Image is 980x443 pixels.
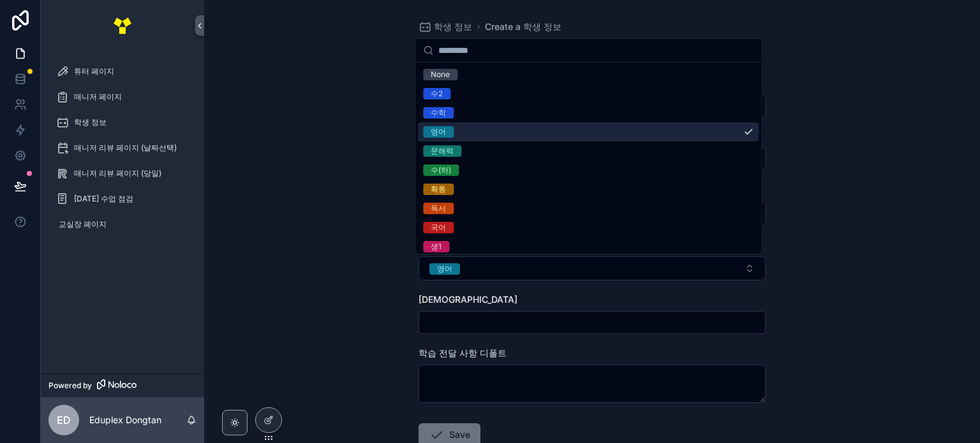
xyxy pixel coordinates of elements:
a: 매니저 리뷰 페이지 (당일) [48,162,197,185]
span: 학생 정보 [74,117,107,127]
div: 확통 [431,184,446,195]
a: Powered by [41,374,204,397]
div: 문해력 [431,145,454,157]
a: 학생 정보 [419,20,472,33]
span: 튜터 페이지 [74,66,114,76]
a: 학생 정보 [48,111,197,134]
span: [DATE] 수업 점검 [74,194,133,204]
span: 학습 전달 사항 디폴트 [419,347,507,358]
div: 영어 [437,263,452,275]
a: Create a 학생 정보 [485,20,561,33]
button: Select Button [419,256,766,280]
p: Eduplex Dongtan [89,414,161,426]
span: 학생 정보 [434,20,472,33]
a: 튜터 페이지 [48,60,197,83]
span: 매니저 리뷰 페이지 (날짜선택) [74,143,177,153]
span: ED [57,412,71,428]
span: 매니저 페이지 [74,92,122,102]
span: 교실장 페이지 [59,219,107,229]
div: 독서 [431,203,446,214]
a: 교실장 페이지 [48,213,197,236]
div: None [431,69,450,80]
div: 수2 [431,88,443,99]
span: 매니저 리뷰 페이지 (당일) [74,168,161,178]
div: 수학 [431,107,446,119]
img: App logo [112,15,133,36]
div: 영어 [431,126,446,138]
span: [DEMOGRAPHIC_DATA] [419,294,517,305]
span: Powered by [48,381,92,391]
div: 수(하) [431,164,451,176]
a: [DATE] 수업 점검 [48,187,197,210]
div: 생1 [431,241,442,252]
div: 국어 [431,222,446,233]
div: scrollable content [41,51,204,252]
a: 매니저 페이지 [48,85,197,108]
div: Suggestions [415,62,761,254]
a: 매니저 리뷰 페이지 (날짜선택) [48,136,197,159]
